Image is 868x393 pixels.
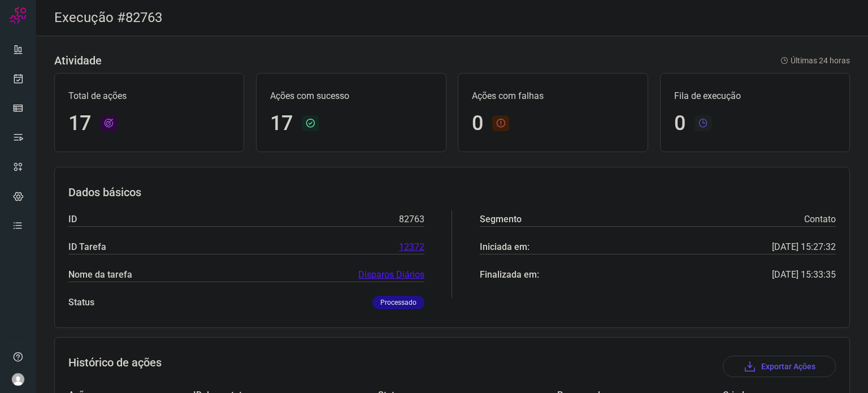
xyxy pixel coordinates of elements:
[480,268,539,282] p: Finalizada em:
[472,111,483,136] h1: 0
[68,213,77,226] p: ID
[68,268,132,282] p: Nome da tarefa
[54,10,162,26] h2: Execução #82763
[68,89,230,103] p: Total de ações
[68,356,162,377] h3: Histórico de ações
[399,213,424,226] p: 82763
[674,111,685,136] h1: 0
[399,240,424,254] a: 12372
[674,89,836,103] p: Fila de execução
[772,268,836,282] p: [DATE] 15:33:35
[372,296,424,309] p: Processado
[68,240,106,254] p: ID Tarefa
[68,185,836,199] h3: Dados básicos
[358,268,424,282] a: Disparos Diários
[68,296,94,309] p: Status
[480,213,522,226] p: Segmento
[270,111,293,136] h1: 17
[772,240,836,254] p: [DATE] 15:27:32
[54,54,102,67] h3: Atividade
[10,7,27,24] img: Logo
[472,89,633,103] p: Ações com falhas
[270,89,432,103] p: Ações com sucesso
[804,213,836,226] p: Contato
[11,373,25,386] img: avatar-user-boy.jpg
[68,111,91,136] h1: 17
[723,356,836,377] button: Exportar Ações
[780,55,850,67] p: Últimas 24 horas
[480,240,530,254] p: Iniciada em:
